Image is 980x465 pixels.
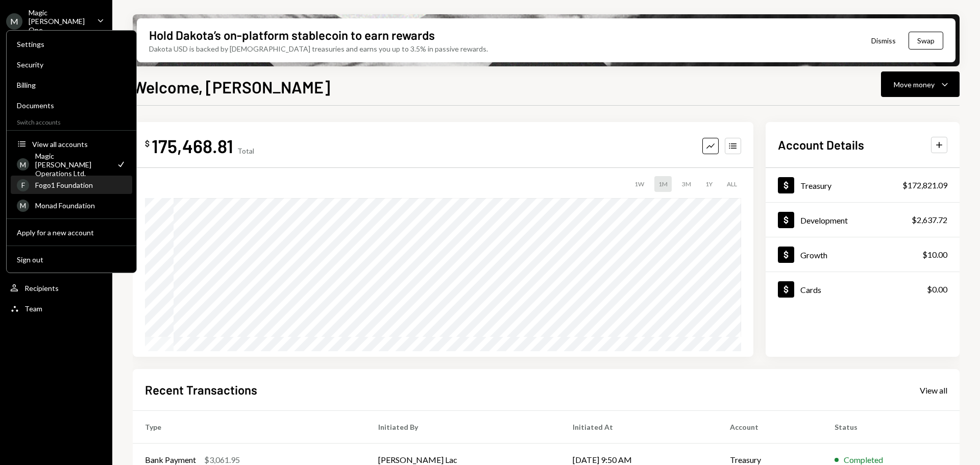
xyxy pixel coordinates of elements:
[909,32,943,50] button: Swap
[630,176,648,192] div: 1W
[11,35,132,53] a: Settings
[29,8,89,34] div: Magic [PERSON_NAME] Ope...
[7,116,136,126] div: Switch accounts
[6,279,106,297] a: Recipients
[678,176,695,192] div: 3M
[17,60,126,69] div: Security
[17,200,29,212] div: M
[17,81,126,89] div: Billing
[17,179,29,191] div: F
[800,250,827,260] div: Growth
[17,40,126,48] div: Settings
[35,152,110,178] div: Magic [PERSON_NAME] Operations Ltd.
[11,176,132,194] a: FFogo1 Foundation
[723,176,741,192] div: ALL
[32,140,126,149] div: View all accounts
[11,55,132,74] a: Security
[17,158,29,170] div: M
[927,283,947,296] div: $0.00
[366,411,561,444] th: Initiated By
[237,146,254,155] div: Total
[145,381,257,398] h2: Recent Transactions
[766,168,960,202] a: Treasury$172,821.09
[11,251,132,269] button: Sign out
[902,179,947,191] div: $172,821.09
[800,181,831,190] div: Treasury
[766,203,960,237] a: Development$2,637.72
[800,215,848,225] div: Development
[35,181,126,189] div: Fogo1 Foundation
[11,96,132,114] a: Documents
[766,237,960,272] a: Growth$10.00
[11,135,132,154] button: View all accounts
[11,224,132,242] button: Apply for a new account
[35,201,126,210] div: Monad Foundation
[859,29,909,53] button: Dismiss
[145,138,150,149] div: $
[822,411,960,444] th: Status
[778,136,864,153] h2: Account Details
[6,299,106,317] a: Team
[149,43,488,54] div: Dakota USD is backed by [DEMOGRAPHIC_DATA] treasuries and earns you up to 3.5% in passive rewards.
[881,71,960,97] button: Move money
[560,411,718,444] th: Initiated At
[920,384,947,396] a: View all
[718,411,822,444] th: Account
[17,101,126,110] div: Documents
[149,27,435,43] div: Hold Dakota’s on-platform stablecoin to earn rewards
[6,13,22,30] div: M
[24,284,59,292] div: Recipients
[17,228,126,237] div: Apply for a new account
[24,304,42,313] div: Team
[701,176,717,192] div: 1Y
[133,77,330,97] h1: Welcome, [PERSON_NAME]
[11,196,132,214] a: MMonad Foundation
[894,79,935,90] div: Move money
[800,285,821,295] div: Cards
[766,272,960,306] a: Cards$0.00
[17,255,126,264] div: Sign out
[133,411,366,444] th: Type
[912,214,947,226] div: $2,637.72
[654,176,672,192] div: 1M
[922,249,947,261] div: $10.00
[11,76,132,94] a: Billing
[920,385,947,396] div: View all
[152,134,233,157] div: 175,468.81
